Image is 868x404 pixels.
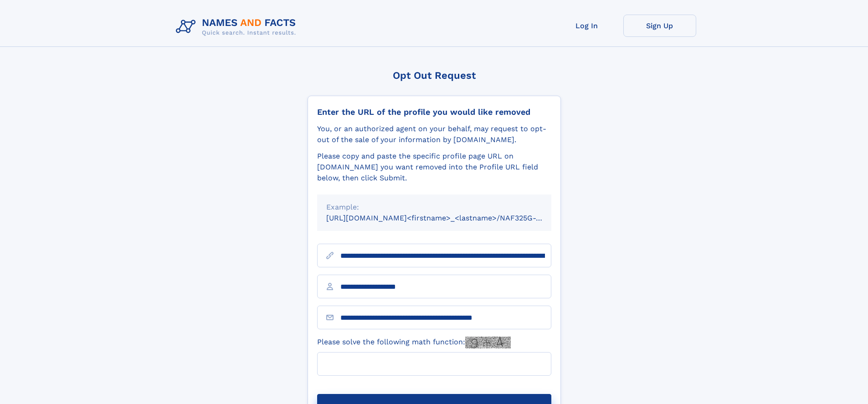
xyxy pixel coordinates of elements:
[326,214,569,222] small: [URL][DOMAIN_NAME]<firstname>_<lastname>/NAF325G-xxxxxxxx
[317,151,551,184] div: Please copy and paste the specific profile page URL on [DOMAIN_NAME] you want removed into the Pr...
[550,15,623,37] a: Log In
[326,202,542,213] div: Example:
[308,70,561,81] div: Opt Out Request
[317,337,511,348] label: Please solve the following math function:
[317,123,551,145] div: You, or an authorized agent on your behalf, may request to opt-out of the sale of your informatio...
[623,15,696,37] a: Sign Up
[317,107,551,117] div: Enter the URL of the profile you would like removed
[172,15,303,39] img: Logo Names and Facts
